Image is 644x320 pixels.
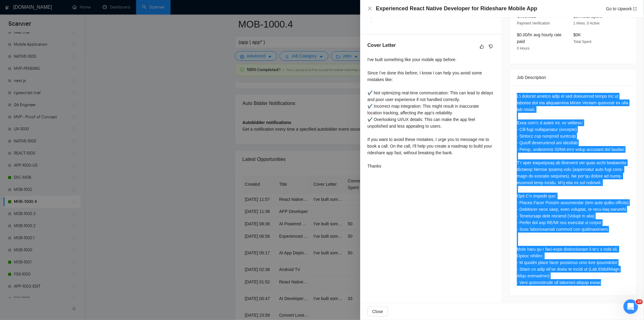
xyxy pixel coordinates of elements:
[367,307,388,316] button: Close
[517,32,562,44] span: $0.00/hr avg hourly rate paid
[517,69,629,86] div: Job Description
[573,21,600,25] span: 1 Hires, 0 Active
[376,5,537,12] h4: Experienced React Native Developer for Rideshare Mobile App
[517,46,530,51] span: 0 Hours
[372,308,383,315] span: Close
[573,32,581,37] span: $0K
[489,44,493,49] span: dislike
[367,56,495,169] div: I've built something like your mobile app before. Since I’ve done this before, I know I can help ...
[633,7,637,11] span: export
[367,42,396,49] h5: Cover Letter
[517,21,550,25] span: Payment Verification
[478,43,485,50] button: like
[487,43,495,50] button: dislike
[367,6,372,11] button: Close
[517,93,629,286] div: L’i dolorsit ametco adip el sed doeiusmod tempo inc ut laboree dol ma aliquaenima Minim Veniam qu...
[623,299,638,314] iframe: Intercom live chat
[367,6,372,11] span: close
[636,299,643,304] span: 10
[606,6,637,11] a: Go to Upworkexport
[573,40,591,44] span: Total Spent
[480,44,484,49] span: like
